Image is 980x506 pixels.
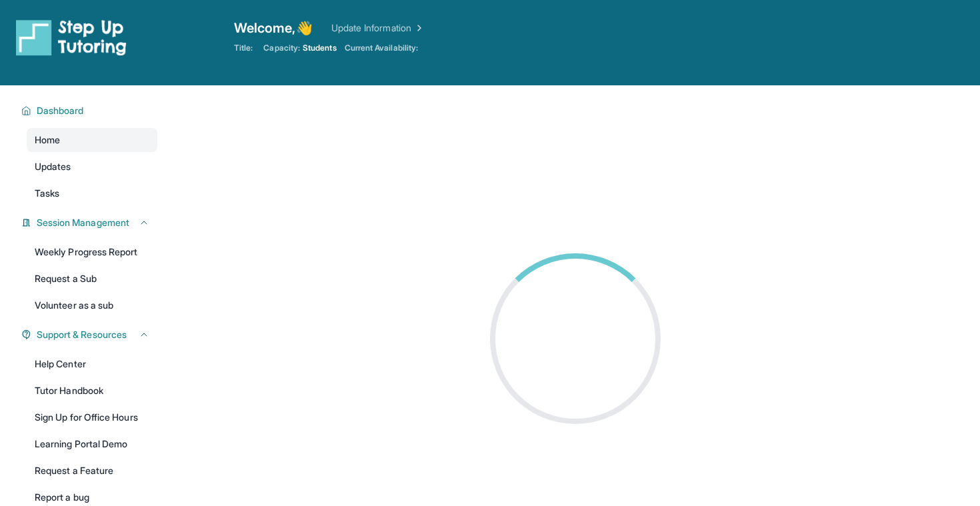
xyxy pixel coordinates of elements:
[27,181,157,205] a: Tasks
[37,104,84,117] span: Dashboard
[27,155,157,179] a: Updates
[16,19,127,56] img: logo
[234,19,313,37] span: Welcome, 👋
[234,43,253,53] span: Title:
[263,43,300,53] span: Capacity:
[35,160,71,173] span: Updates
[27,352,157,376] a: Help Center
[27,267,157,291] a: Request a Sub
[27,405,157,429] a: Sign Up for Office Hours
[31,328,149,341] button: Support & Resources
[411,21,425,35] img: Chevron Right
[35,187,59,200] span: Tasks
[331,21,425,35] a: Update Information
[37,216,129,229] span: Session Management
[27,379,157,403] a: Tutor Handbook
[303,43,337,53] span: Students
[35,133,60,147] span: Home
[27,432,157,456] a: Learning Portal Demo
[345,43,418,53] span: Current Availability:
[27,459,157,483] a: Request a Feature
[27,240,157,264] a: Weekly Progress Report
[31,216,149,229] button: Session Management
[31,104,149,117] button: Dashboard
[27,293,157,317] a: Volunteer as a sub
[37,328,127,341] span: Support & Resources
[27,128,157,152] a: Home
